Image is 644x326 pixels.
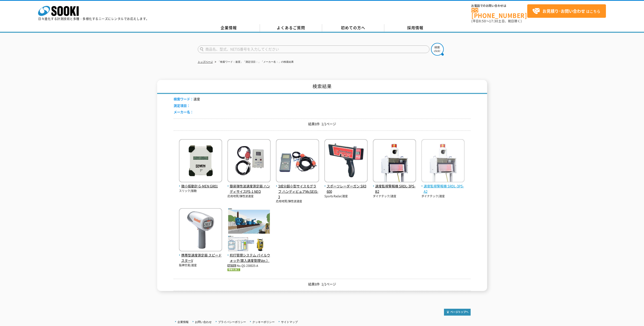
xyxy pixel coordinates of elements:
[214,59,294,65] li: 「検索ワード：速度」「測定項目：」「メーカー名：」の検索結果
[179,247,222,263] a: 携帯型速度測定器 スピードスターV
[444,309,471,316] img: トップページへ
[174,96,200,102] li: 速度
[479,19,486,23] span: 8:50
[179,263,222,268] p: 阪神交易/速度
[174,282,471,287] p: 結果8件 1/1ページ
[276,184,319,199] span: 3成分超小型サイスモグラフ ハンディビュアMcSEIS-3
[198,45,430,53] input: 商品名、型式、NETIS番号を入力してください
[421,178,465,194] a: 速度監視警報機 SRDL-3PS-A2
[195,320,212,323] a: お問い合わせ
[227,268,240,271] img: 情報化施工
[227,263,271,269] p: No.QS-230025-A
[276,139,319,184] img: ハンディビュアMcSEIS-3
[276,178,319,199] a: 3成分超小型サイスモグラフ ハンディビュアMcSEIS-3
[341,25,365,30] span: 初めての方へ
[373,194,416,199] p: ダイナテック/速度
[179,139,222,184] img: G-MEN GR01
[471,8,527,18] a: [PHONE_NUMBER]
[532,7,600,15] span: はこちら
[421,194,465,199] p: ダイナテック/速度
[324,178,368,194] a: スポーツレーダーガン SR3600
[174,96,193,101] span: 検索ワード：
[227,178,271,194] a: 簡易弾性波速度測定器 ハンディサイスPS-1 NEO
[38,17,149,20] p: 日々進化する計測技術と多種・多様化するニーズにレンタルでお応えします。
[384,24,447,32] a: 採用情報
[157,80,487,94] h1: 検索結果
[227,253,271,263] span: 杭打管理システム パイルウォッチ(貫入速度管理Ver.）
[227,139,271,184] img: ハンディサイスPS-1 NEO
[324,194,368,199] p: Sports Radar/速度
[174,103,190,108] span: 測定項目：
[179,184,222,189] span: 微小振動計 G-MEN GR01
[227,247,271,263] a: 杭打管理システム パイルウォッチ(貫入速度管理Ver.）
[252,320,275,323] a: クッキーポリシー
[179,189,222,193] p: スリック/振動
[324,139,368,184] img: SR3600
[198,24,260,32] a: 企業情報
[179,253,222,263] span: 携帯型速度測定器 スピードスターV
[421,184,465,194] span: 速度監視警報機 SRDL-3PS-A2
[177,320,189,323] a: 企業情報
[324,184,368,194] span: スポーツレーダーガン SR3600
[421,139,465,184] img: SRDL-3PS-A2
[174,121,471,127] p: 結果8件 1/1ページ
[281,320,298,323] a: サイトマップ
[198,60,213,63] a: トップページ
[276,199,319,204] p: 応用地質/弾性波速度
[489,19,498,23] span: 17:30
[373,184,416,194] span: 速度監視警報機 SRDL-3PS-B2
[322,24,384,32] a: 初めての方へ
[527,4,606,18] a: お見積り･お問い合わせはこちら
[227,208,271,253] img: 杭打管理システム パイルウォッチ(貫入速度管理Ver.）
[373,139,416,184] img: SRDL-3PS-B2
[179,178,222,189] a: 微小振動計 G-MEN GR01
[373,178,416,194] a: 速度監視警報機 SRDL-3PS-B2
[174,109,193,114] span: メーカー名：
[431,43,444,56] img: btn_search.png
[227,194,271,199] p: 応用地質/弾性波速度
[471,4,527,7] span: お電話でのお問い合わせは
[542,8,585,14] strong: お見積り･お問い合わせ
[227,184,271,194] span: 簡易弾性波速度測定器 ハンディサイスPS-1 NEO
[260,24,322,32] a: よくあるご質問
[218,320,246,323] a: プライバシーポリシー
[471,19,522,23] span: (平日 ～ 土日、祝日除く)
